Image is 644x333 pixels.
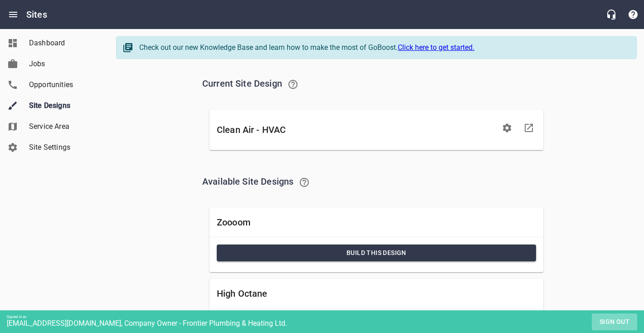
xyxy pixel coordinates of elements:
h6: Available Site Designs [202,171,551,193]
span: Sign out [595,316,634,328]
a: Visit Site [518,117,540,139]
a: Learn about switching Site Designs [293,171,315,193]
h6: Clean Air - HVAC [217,122,496,137]
a: Click here to get started. [398,43,474,52]
h6: Sites [26,7,47,22]
h6: Zoooom [217,215,536,230]
span: Opportunities [29,79,98,90]
a: Learn about our recommended Site updates [282,73,304,95]
h6: Current Site Design [202,73,551,95]
span: Jobs [29,59,98,69]
span: Site Settings [29,142,98,153]
button: Build this Design [217,245,536,261]
h6: High Octane [217,286,536,301]
button: Open drawer [2,4,24,25]
button: Support Portal [622,4,644,25]
div: Check out our new Knowledge Base and learn how to make the most of GoBoost. [139,42,627,53]
div: Signed in as [7,315,644,319]
span: Site Designs [29,100,98,111]
span: Service Area [29,121,98,132]
span: Dashboard [29,38,98,49]
button: Sign out [592,313,637,330]
span: Build this Design [224,247,529,259]
div: [EMAIL_ADDRESS][DOMAIN_NAME], Company Owner - Frontier Plumbing & Heating Ltd. [7,319,644,328]
button: Live Chat [600,4,622,25]
button: Edit Site Settings [496,117,518,139]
